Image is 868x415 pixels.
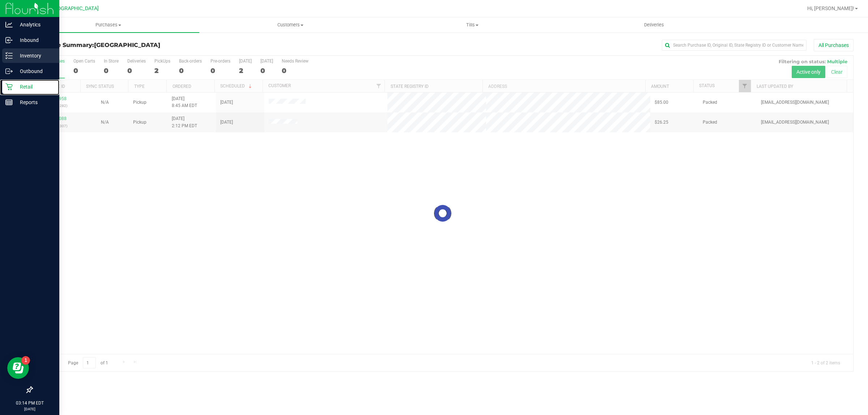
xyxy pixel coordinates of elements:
[3,400,56,406] p: 03:14 PM EDT
[17,17,199,33] a: Purchases
[3,406,56,412] p: [DATE]
[13,36,56,44] p: Inbound
[5,21,13,28] inline-svg: Analytics
[13,51,56,60] p: Inventory
[13,98,56,107] p: Reports
[662,40,807,51] input: Search Purchase ID, Original ID, State Registry ID or Customer Name...
[199,17,381,33] a: Customers
[807,5,854,11] span: Hi, [PERSON_NAME]!
[49,5,99,12] span: [GEOGRAPHIC_DATA]
[17,22,199,28] span: Purchases
[21,356,30,365] iframe: Resource center unread badge
[32,42,306,48] h3: Purchase Summary:
[13,20,56,29] p: Analytics
[94,42,160,48] span: [GEOGRAPHIC_DATA]
[563,17,745,33] a: Deliveries
[200,22,381,28] span: Customers
[382,22,563,28] span: Tills
[7,357,29,379] iframe: Resource center
[5,68,13,75] inline-svg: Outbound
[814,39,854,51] button: All Purchases
[634,22,674,28] span: Deliveries
[5,83,13,90] inline-svg: Retail
[381,17,563,33] a: Tills
[5,99,13,106] inline-svg: Reports
[13,67,56,76] p: Outbound
[5,52,13,59] inline-svg: Inventory
[13,82,56,91] p: Retail
[5,37,13,44] inline-svg: Inbound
